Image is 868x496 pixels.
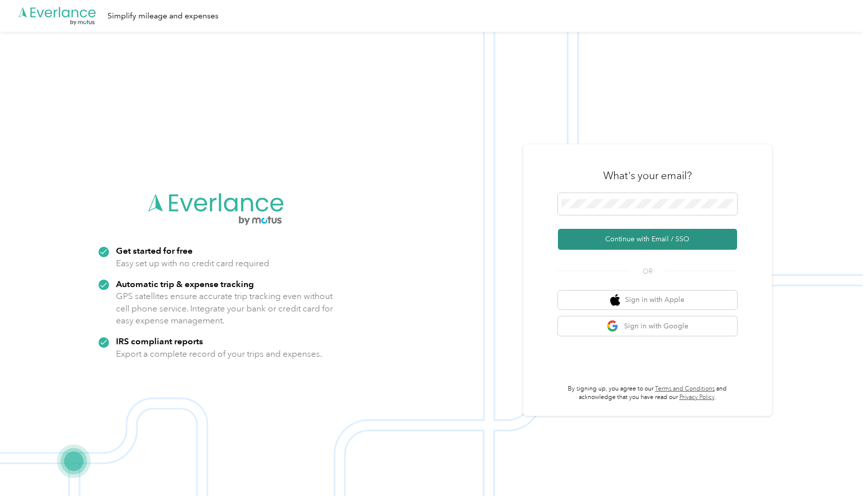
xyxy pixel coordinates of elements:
[116,348,322,360] p: Export a complete record of your trips and expenses.
[116,245,193,256] strong: Get started for free
[558,385,737,402] p: By signing up, you agree to our and acknowledge that you have read our .
[558,229,737,250] button: Continue with Email / SSO
[655,385,715,393] a: Terms and Conditions
[610,294,620,306] img: apple logo
[116,290,333,327] p: GPS satellites ensure accurate trip tracking even without cell phone service. Integrate your bank...
[108,10,218,22] div: Simplify mileage and expenses
[607,320,619,332] img: google logo
[679,394,715,401] a: Privacy Policy
[116,279,254,289] strong: Automatic trip & expense tracking
[116,257,269,270] p: Easy set up with no credit card required
[630,266,665,277] span: OR
[558,291,737,310] button: apple logoSign in with Apple
[558,316,737,336] button: google logoSign in with Google
[116,336,203,346] strong: IRS compliant reports
[603,169,692,183] h3: What's your email?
